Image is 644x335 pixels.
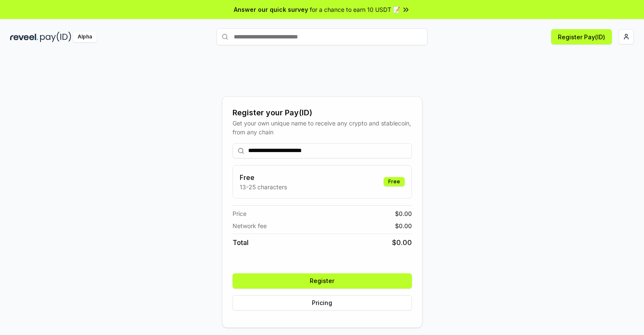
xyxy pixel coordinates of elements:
[384,177,405,186] div: Free
[392,237,412,248] span: $ 0.00
[73,32,97,42] div: Alpha
[40,32,71,42] img: pay_id
[233,209,246,218] span: Price
[233,119,412,136] div: Get your own unique name to receive any crypto and stablecoin, from any chain
[233,273,412,289] button: Register
[233,295,412,310] button: Pricing
[395,221,412,230] span: $ 0.00
[551,29,612,44] button: Register Pay(ID)
[233,107,412,119] div: Register your Pay(ID)
[233,221,267,230] span: Network fee
[240,172,287,182] h3: Free
[240,182,287,191] p: 13-25 characters
[10,32,38,42] img: reveel_dark
[395,209,412,218] span: $ 0.00
[310,5,400,14] span: for a chance to earn 10 USDT 📝
[233,237,249,248] span: Total
[234,5,308,14] span: Answer our quick survey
